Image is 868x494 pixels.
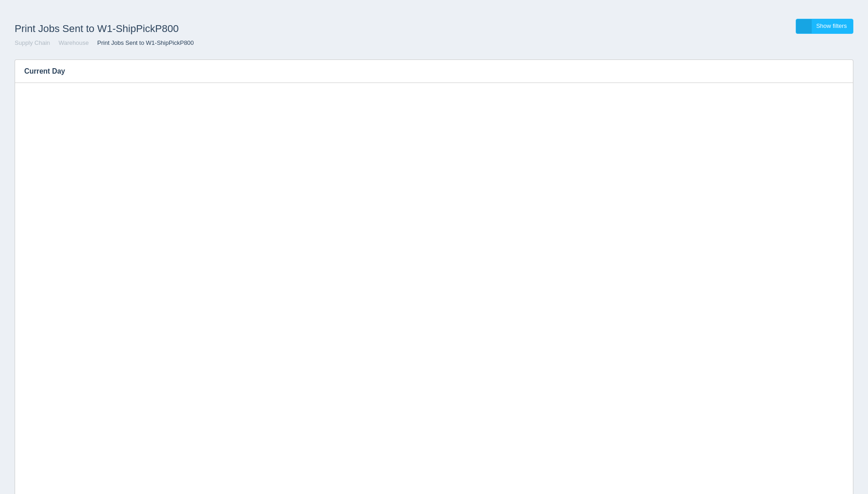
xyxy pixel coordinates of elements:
a: Show filters [796,19,853,34]
h1: Print Jobs Sent to W1-ShipPickP800 [15,19,434,39]
a: Warehouse [59,39,89,46]
span: Show filters [816,22,847,29]
h3: Current Day [15,60,825,83]
li: Print Jobs Sent to W1-ShipPickP800 [91,39,194,48]
a: Supply Chain [15,39,50,46]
